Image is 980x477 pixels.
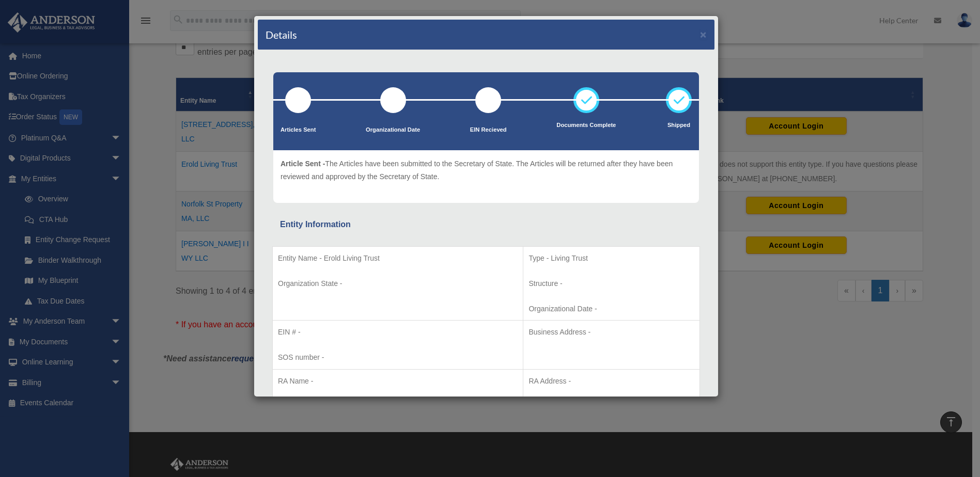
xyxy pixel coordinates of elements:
[278,375,518,388] p: RA Name -
[278,277,518,290] p: Organization State -
[278,351,518,364] p: SOS number -
[528,326,694,339] p: Business Address -
[281,125,316,135] p: Articles Sent
[278,252,518,265] p: Entity Name - Erold Living Trust
[528,252,694,265] p: Type - Living Trust
[281,160,325,168] span: Article Sent -
[528,375,694,388] p: RA Address -
[278,326,518,339] p: EIN # -
[470,125,507,135] p: EIN Recieved
[266,27,297,42] h4: Details
[666,120,692,131] p: Shipped
[700,29,707,40] button: ×
[528,277,694,290] p: Structure -
[280,217,692,232] div: Entity Information
[556,120,616,131] p: Documents Complete
[366,125,420,135] p: Organizational Date
[528,303,694,315] p: Organizational Date -
[281,157,692,183] p: The Articles have been submitted to the Secretary of State. The Articles will be returned after t...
